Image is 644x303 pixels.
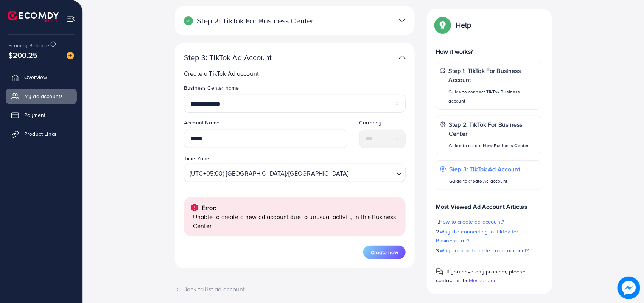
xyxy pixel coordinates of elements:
p: Unable to create a new ad account due to unusual activity in this Business Center. [193,212,400,230]
legend: Account Name [184,119,347,129]
legend: Business Center name [184,84,406,95]
button: Create new [363,246,406,259]
span: Messenger [469,277,496,284]
span: How to create ad account? [439,218,504,225]
label: Time Zone [184,155,209,162]
img: alert [190,203,199,212]
p: Guide to create Ad account [449,177,520,186]
span: $200.25 [8,50,37,61]
img: image [67,52,74,59]
p: Error: [202,203,216,212]
div: Back to list ad account [175,285,415,294]
a: My ad accounts [6,89,77,104]
span: (UTC+05:00) [GEOGRAPHIC_DATA]/[GEOGRAPHIC_DATA] [188,166,350,180]
span: Overview [24,73,47,81]
p: 2. [436,227,541,245]
p: Step 3: TikTok Ad Account [184,53,328,62]
p: Guide to connect TikTok Business account [449,87,537,106]
div: Search for option [184,164,406,182]
p: Most Viewed Ad Account Articles [436,196,541,211]
span: Payment [24,111,45,119]
img: TikTok partner [399,52,406,63]
a: Overview [6,70,77,85]
a: Product Links [6,126,77,141]
img: menu [67,14,75,23]
span: Product Links [24,130,57,138]
p: 1. [436,217,541,226]
p: Step 1: TikTok For Business Account [449,66,537,84]
span: Why did connecting to TikTok for Business fail? [436,228,518,244]
span: Create new [371,249,398,256]
span: If you have any problem, please contact us by [436,268,526,284]
span: My ad accounts [24,92,63,100]
p: Help [456,20,471,30]
input: Search for option [351,166,394,180]
legend: Currency [359,119,406,129]
img: Popup guide [436,268,443,276]
p: Guide to create New Business Center [449,141,537,150]
span: Why I can not create an ad account? [440,247,529,254]
span: Ecomdy Balance [8,42,49,49]
img: Popup guide [436,18,450,32]
a: Payment [6,107,77,123]
p: Step 3: TikTok Ad Account [449,165,520,174]
p: 3. [436,246,541,255]
p: Step 2: TikTok For Business Center [184,16,328,25]
img: TikTok partner [399,15,406,26]
p: Step 2: TikTok For Business Center [449,120,537,138]
img: image [618,277,640,299]
img: logo [8,11,59,22]
p: Create a TikTok Ad account [184,69,409,78]
p: How it works? [436,47,541,56]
